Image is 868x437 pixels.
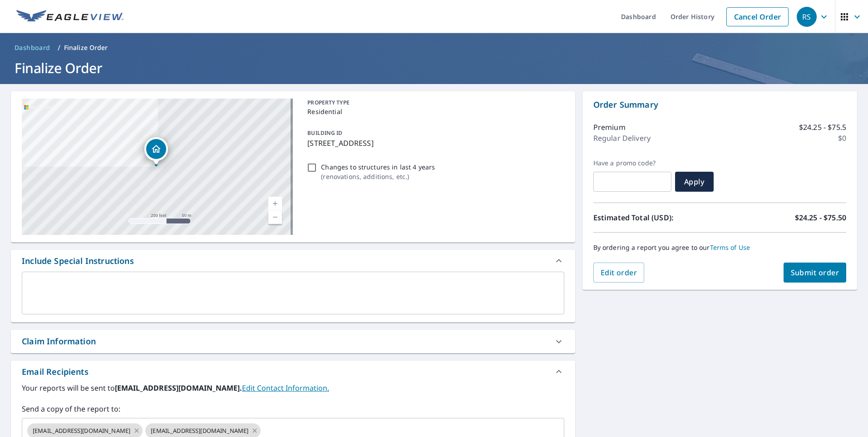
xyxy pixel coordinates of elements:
[321,172,435,181] p: ( renovations, additions, etc. )
[144,137,168,165] div: Dropped pin, building 1, Residential property, 12283 Granada Way Woodbridge, VA 22192
[11,250,575,272] div: Include Special Instructions
[268,210,282,224] a: Current Level 17, Zoom Out
[593,159,671,167] label: Have a promo code?
[268,197,282,210] a: Current Level 17, Zoom In
[145,427,254,435] span: [EMAIL_ADDRESS][DOMAIN_NAME]
[242,383,329,393] a: EditContactInfo
[675,172,714,192] button: Apply
[784,263,847,283] button: Submit order
[22,403,564,414] label: Send a copy of the report to:
[307,99,560,107] p: PROPERTY TYPE
[795,212,846,223] p: $24.25 - $75.50
[22,382,564,393] label: Your reports will be sent to
[307,138,560,149] p: [STREET_ADDRESS]
[22,255,134,267] div: Include Special Instructions
[593,212,720,223] p: Estimated Total (USD):
[16,10,123,24] img: EV Logo
[11,59,857,77] h1: Finalize Order
[307,129,342,137] p: BUILDING ID
[593,263,645,283] button: Edit order
[22,335,96,348] div: Claim Information
[593,133,651,144] p: Regular Delivery
[321,162,435,172] p: Changes to structures in last 4 years
[682,177,706,187] span: Apply
[115,383,242,393] b: [EMAIL_ADDRESS][DOMAIN_NAME].
[601,268,637,278] span: Edit order
[27,427,136,435] span: [EMAIL_ADDRESS][DOMAIN_NAME]
[797,7,817,27] div: RS
[15,43,50,52] span: Dashboard
[710,243,750,252] a: Terms of Use
[11,361,575,382] div: Email Recipients
[11,40,857,55] nav: breadcrumb
[593,243,846,252] p: By ordering a report you agree to our
[58,42,60,53] li: /
[593,122,626,133] p: Premium
[791,268,839,278] span: Submit order
[22,366,89,378] div: Email Recipients
[307,107,560,116] p: Residential
[799,122,846,133] p: $24.25 - $75.5
[726,7,789,26] a: Cancel Order
[838,133,846,144] p: $0
[64,43,108,52] p: Finalize Order
[593,99,846,111] p: Order Summary
[11,40,54,55] a: Dashboard
[11,330,575,353] div: Claim Information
